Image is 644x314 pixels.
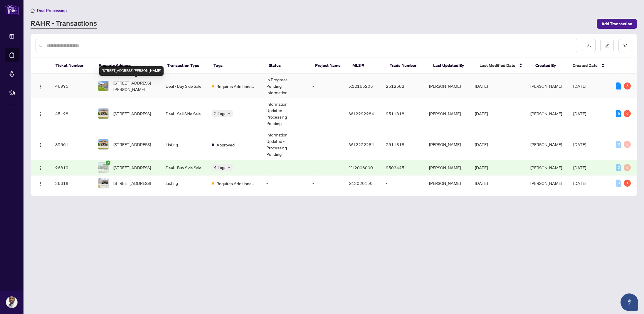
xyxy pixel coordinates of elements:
span: check-circle [106,161,110,165]
span: Add Transaction [601,19,632,28]
div: [STREET_ADDRESS][PERSON_NAME] [99,66,164,76]
div: 5 [624,82,631,90]
span: [PERSON_NAME] [530,142,562,147]
td: Listing [161,175,207,191]
td: In Progress - Pending Information [262,74,308,98]
button: Logo [36,81,45,91]
button: Add Transaction [597,19,637,29]
th: Status [264,58,310,74]
td: Deal - Buy Side Sale [161,160,207,175]
img: thumbnail-img [98,81,108,91]
span: [PERSON_NAME] [530,83,562,89]
button: filter [618,39,632,52]
img: Profile Icon [6,297,17,308]
div: 1 [616,82,621,90]
div: 1 [624,180,631,187]
td: - [262,160,308,175]
button: Logo [36,163,45,172]
td: - [308,74,344,98]
span: [STREET_ADDRESS] [113,180,151,186]
td: 26819 [51,160,93,175]
span: [DATE] [573,111,586,116]
span: X12165205 [349,83,373,89]
a: RAHR - Transactions [31,18,97,29]
span: Last Modified Date [480,62,515,69]
span: [DATE] [475,142,488,147]
img: thumbnail-img [98,139,108,149]
img: thumbnail-img [98,109,108,119]
td: [PERSON_NAME] [424,175,470,191]
span: [DATE] [573,165,586,170]
span: [DATE] [475,83,488,89]
span: down [228,112,231,115]
td: Information Updated - Processing Pending [262,98,308,129]
td: 2512582 [381,74,424,98]
img: Logo [38,84,43,89]
span: Approved [216,141,235,148]
button: edit [600,39,614,52]
span: 4 Tags [214,164,226,171]
span: [STREET_ADDRESS][PERSON_NAME] [113,80,156,92]
div: 0 [624,164,631,171]
span: home [31,9,35,13]
img: Logo [38,143,43,147]
span: [DATE] [573,83,586,89]
span: S12020150 [349,180,373,186]
span: X12006000 [349,165,373,170]
td: [PERSON_NAME] [424,74,470,98]
button: download [582,39,596,52]
th: Created By [531,58,568,74]
th: Tags [209,58,264,74]
span: [PERSON_NAME] [530,165,562,170]
td: Deal - Sell Side Sale [161,98,207,129]
span: [DATE] [475,180,488,186]
td: 2503445 [381,160,424,175]
img: logo [5,4,19,15]
img: thumbnail-img [98,163,108,173]
span: W12222284 [349,142,374,147]
th: Last Modified Date [475,58,531,74]
span: Requires Additional Docs [216,83,255,90]
td: [PERSON_NAME] [424,129,470,160]
th: MLS # [348,58,385,74]
td: - [381,175,424,191]
td: 46975 [51,74,93,98]
span: 2 Tags [214,110,226,117]
th: Property Address [94,58,162,74]
span: [STREET_ADDRESS] [113,110,151,117]
img: Logo [38,166,43,170]
span: [DATE] [475,111,488,116]
td: - [308,175,344,191]
td: - [308,98,344,129]
div: 0 [616,164,621,171]
td: 2511318 [381,98,424,129]
span: [DATE] [475,165,488,170]
th: Trade Number [385,58,428,74]
span: Requires Additional Docs [216,180,255,187]
td: Listing [161,129,207,160]
span: W12222284 [349,111,374,116]
button: Logo [36,140,45,149]
span: [DATE] [573,180,586,186]
div: 0 [616,180,621,187]
th: Project Name [310,58,348,74]
th: Ticket Number [51,58,94,74]
button: Logo [36,109,45,118]
td: Information Updated - Processing Pending [262,129,308,160]
button: Open asap [621,293,638,311]
span: download [587,43,591,48]
span: filter [623,43,627,48]
button: Logo [36,178,45,188]
td: 26618 [51,175,93,191]
img: thumbnail-img [98,178,108,188]
td: Deal - Buy Side Sale [161,74,207,98]
th: Created Date [568,58,611,74]
span: [PERSON_NAME] [530,111,562,116]
td: - [262,175,308,191]
div: 0 [616,141,621,148]
td: - [308,160,344,175]
span: [PERSON_NAME] [530,180,562,186]
img: Logo [38,112,43,117]
span: [DATE] [573,142,586,147]
td: - [308,129,344,160]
